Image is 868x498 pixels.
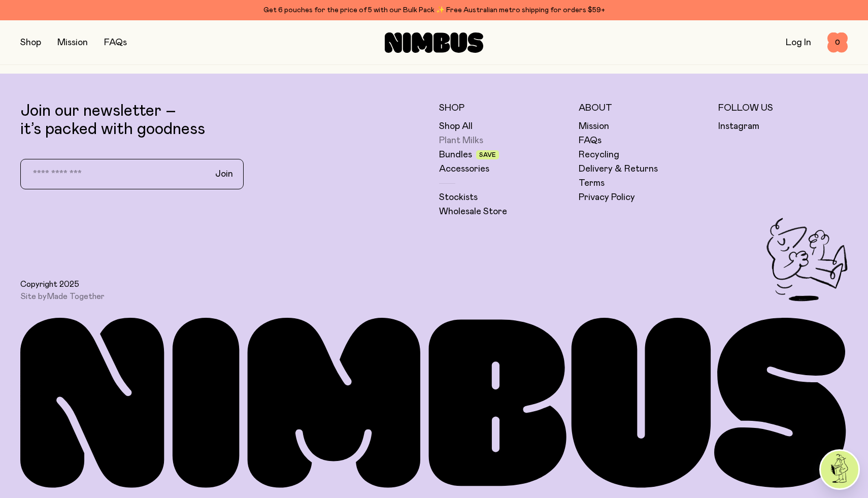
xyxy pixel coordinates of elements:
[579,163,658,175] a: Delivery & Returns
[579,120,609,132] a: Mission
[718,120,759,132] a: Instagram
[579,135,602,147] a: FAQs
[439,102,569,114] h5: Shop
[579,191,635,204] a: Privacy Policy
[439,135,483,147] a: Plant Milks
[786,38,811,47] a: Log In
[827,32,848,53] button: 0
[579,102,708,114] h5: About
[579,149,619,161] a: Recycling
[215,168,233,180] span: Join
[439,149,472,161] a: Bundles
[57,38,88,47] a: Mission
[207,163,241,185] button: Join
[579,177,605,189] a: Terms
[821,451,858,488] img: agent
[439,163,489,175] a: Accessories
[20,279,79,289] span: Copyright 2025
[47,292,105,301] a: Made Together
[20,102,429,139] p: Join our newsletter – it’s packed with goodness
[439,206,507,218] a: Wholesale Store
[439,120,473,132] a: Shop All
[479,152,496,158] span: Save
[718,102,848,114] h5: Follow Us
[439,191,478,204] a: Stockists
[20,4,848,16] div: Get 6 pouches for the price of 5 with our Bulk Pack ✨ Free Australian metro shipping for orders $59+
[104,38,127,47] a: FAQs
[20,291,105,302] span: Site by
